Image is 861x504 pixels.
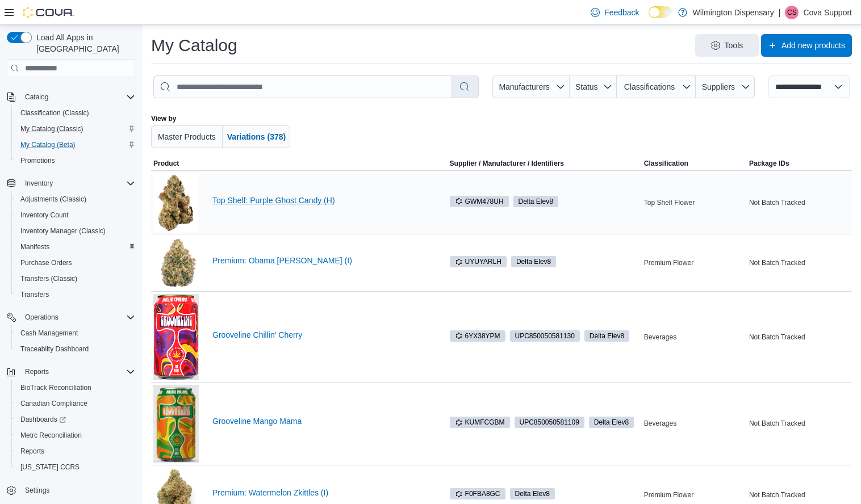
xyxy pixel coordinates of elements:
[212,256,429,265] a: Premium: Obama [PERSON_NAME] (I)
[16,122,135,136] span: My Catalog (Classic)
[11,287,140,303] button: Transfers
[642,256,747,270] div: Premium Flower
[761,34,852,57] button: Add new products
[153,159,179,168] span: Product
[575,82,598,91] span: Status
[16,208,135,222] span: Inventory Count
[747,488,852,502] div: Not Batch Tracked
[20,310,135,324] span: Operations
[16,154,60,167] a: Promotions
[16,154,135,167] span: Promotions
[20,90,53,104] button: Catalog
[16,208,73,222] a: Inventory Count
[499,82,549,91] span: Manufacturers
[212,417,429,426] a: Grooveline Mango Mama
[2,89,140,105] button: Catalog
[16,256,135,270] span: Purchase Orders
[2,175,140,191] button: Inventory
[151,114,176,123] label: View by
[11,137,140,153] button: My Catalog (Beta)
[2,364,140,380] button: Reports
[11,459,140,475] button: [US_STATE] CCRS
[20,124,83,133] span: My Catalog (Classic)
[20,365,135,379] span: Reports
[20,177,57,190] button: Inventory
[20,484,54,497] a: Settings
[20,90,135,104] span: Catalog
[16,288,53,301] a: Transfers
[11,255,140,271] button: Purchase Orders
[20,156,55,165] span: Promotions
[20,463,80,472] span: [US_STATE] CCRS
[604,7,639,18] span: Feedback
[455,417,505,427] span: KUMFCGBM
[20,211,69,220] span: Inventory Count
[696,75,755,98] button: Suppliers
[25,486,49,495] span: Settings
[11,121,140,137] button: My Catalog (Classic)
[16,192,135,206] span: Adjustments (Classic)
[16,224,110,238] a: Inventory Manager (Classic)
[16,429,135,442] span: Metrc Reconciliation
[16,240,135,254] span: Manifests
[747,256,852,270] div: Not Batch Tracked
[16,106,135,120] span: Classification (Classic)
[515,417,584,428] span: UPC850050581109
[11,207,140,223] button: Inventory Count
[16,413,70,426] a: Dashboards
[2,309,140,325] button: Operations
[747,196,852,209] div: Not Batch Tracked
[16,288,135,301] span: Transfers
[16,381,96,394] a: BioTrack Reconciliation
[20,399,87,408] span: Canadian Compliance
[624,82,675,91] span: Classifications
[11,105,140,121] button: Classification (Classic)
[570,75,617,98] button: Status
[16,429,86,442] a: Metrc Reconciliation
[20,226,106,236] span: Inventory Manager (Classic)
[25,313,58,322] span: Operations
[16,397,92,410] a: Canadian Compliance
[644,159,688,168] span: Classification
[787,6,797,19] span: CS
[212,488,429,497] a: Premium: Watermelon Zkittles (I)
[519,196,553,207] span: Delta Elev8
[11,325,140,341] button: Cash Management
[16,240,54,254] a: Manifests
[702,82,735,91] span: Suppliers
[590,331,624,341] span: Delta Elev8
[11,396,140,411] button: Canadian Compliance
[153,173,199,232] img: Top Shelf: Purple Ghost Candy (H)
[25,367,49,376] span: Reports
[16,342,135,356] span: Traceabilty Dashboard
[584,330,629,342] span: Delta Elev8
[455,489,500,499] span: F0FBA8GC
[158,132,216,141] span: Master Products
[693,6,774,19] p: Wilmington Dispensary
[16,342,93,356] a: Traceabilty Dashboard
[434,159,564,168] span: Supplier / Manufacturer / Identifiers
[153,237,199,289] img: Premium: Obama Runtz (I)
[11,153,140,169] button: Promotions
[785,6,799,19] div: Cova Support
[450,330,505,342] span: 6YX38YPM
[2,482,140,498] button: Settings
[450,488,505,499] span: F0FBA8GC
[16,381,135,394] span: BioTrack Reconciliation
[511,256,556,267] span: Delta Elev8
[455,196,504,207] span: GWM478UH
[617,75,696,98] button: Classifications
[20,365,53,379] button: Reports
[16,326,135,340] span: Cash Management
[747,330,852,344] div: Not Batch Tracked
[642,488,747,502] div: Premium Flower
[516,257,551,267] span: Delta Elev8
[642,417,747,430] div: Beverages
[781,40,845,51] span: Add new products
[492,75,570,98] button: Manufacturers
[11,191,140,207] button: Adjustments (Classic)
[649,18,649,19] span: Dark Mode
[16,138,135,152] span: My Catalog (Beta)
[16,122,88,136] a: My Catalog (Classic)
[32,32,135,54] span: Load All Apps in [GEOGRAPHIC_DATA]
